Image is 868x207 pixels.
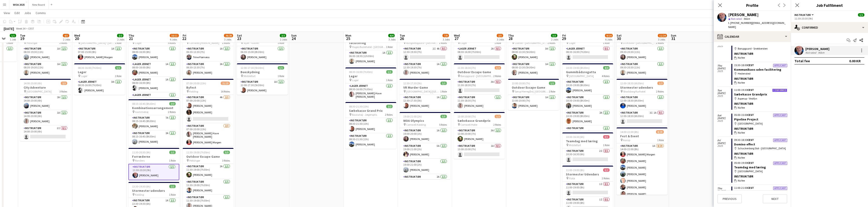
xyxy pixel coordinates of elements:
span: Lager [352,78,359,82]
app-card-role: Instruktør2A1/111:30-19:00 (7h30m)[PERSON_NAME] [183,164,234,179]
span: 1/1 [169,151,176,154]
app-card-role: Instruktør3A1/113:00-20:00 (7h)[PERSON_NAME] [454,128,505,143]
h3: Kombinationsarrangement [128,106,179,110]
span: 11:30-19:00 (7h30m) [186,151,210,154]
span: 19:00-21:00 (2h) [403,115,422,118]
span: 12:00-17:30 (5h30m) [241,66,264,70]
app-job-card: 11:30-20:30 (9h)1/1Forræderne Randers1 RoleInstruktør1/111:30-20:30 (9h)[PERSON_NAME] [128,148,179,180]
span: 8/20 [656,130,664,134]
div: Calendar [714,31,791,42]
h3: Sæbekasse Grandprix [454,119,505,123]
app-job-card: 09:30-20:30 (11h)2/2Kombinations arrangement DOK5000 - [GEOGRAPHIC_DATA]2 RolesInstruktør1/109:30... [617,30,667,77]
span: Clarion - [GEOGRAPHIC_DATA] [515,41,548,45]
app-job-card: 06:30-13:30 (7h)2/2Murder Investigation Comwell [PERSON_NAME]2 RolesInstruktør1A1/106:30-13:30 (7... [183,30,234,77]
app-card-role: Instruktør2I0/110:30-16:30 (6h) [562,148,613,164]
span: Thu [508,33,514,37]
span: 0/2 [603,168,610,172]
div: 08:00-13:30 (5h30m)2/2Optimizer Clarion - [GEOGRAPHIC_DATA]2 RolesInstruktør3A1/108:00-13:30 (5h3... [508,30,559,77]
app-job-card: 08:15-16:45 (8h30m)2/2Kombinationsarrangement Gammelrøj2 RolesInstruktør7A1/108:15-16:45 (8h30m)[... [128,99,179,146]
a: Edit [13,10,22,16]
h3: WOA Olympics [400,119,450,123]
span: 4 Roles [602,74,610,78]
div: 19:00-21:00 (2h)5/5WOA Olympics Comwell Kolding5 RolesInstruktør1A1/119:00-20:00 (1h)[PERSON_NAME... [400,112,450,179]
span: Sat [617,33,622,37]
span: [GEOGRAPHIC_DATA] [569,74,594,78]
span: 16 Roles [221,90,230,93]
span: Randers [135,159,145,162]
app-card-role: Lager Jernet3A1/108:30-16:00 (7h30m)[PERSON_NAME] [74,79,125,95]
h3: Outdoor Escape Game [454,70,505,74]
span: 2 Roles [59,41,67,45]
span: Not rated [731,17,742,20]
div: 07:00-15:00 (8h)1/1Den store kagedyst [GEOGRAPHIC_DATA] - [GEOGRAPHIC_DATA]1 RoleInstruktør1A1/10... [74,30,125,62]
span: 5 Roles [168,41,176,45]
span: 1/1 [278,66,284,70]
span: Middelfart [243,74,256,78]
span: 1 Role [603,143,610,147]
span: 1 Role [278,74,284,78]
span: Mon [345,33,351,37]
span: 1 Role [657,138,664,142]
span: Middelfart [569,143,581,147]
app-card-role: Lager Jernet1/108:30-16:00 (7h30m)[PERSON_NAME] Have [PERSON_NAME] [345,83,396,100]
app-card-role: Instruktør4A2/307:00-20:00 (13h)[PERSON_NAME][PERSON_NAME] [183,95,234,123]
app-job-card: 10:30-16:30 (6h)0/1Teamdag med læring Middelfart1 RoleInstruktør2I0/110:30-16:30 (6h) [562,132,613,164]
app-card-role: Instruktør1A1/112:30-19:30 (7h)[PERSON_NAME] [400,62,450,77]
span: Lager [135,41,142,45]
app-card-role: Lager Jernet1A1/108:00-16:00 (8h)[PERSON_NAME] [128,62,179,77]
app-card-role: Lager Jernet2A0/108:30-16:00 (7h30m) [454,46,505,62]
button: New Board [29,0,49,9]
span: 14:00-22:00 (8h) [620,130,639,134]
span: Sun [671,33,676,37]
app-card-role: Instruktør2A1/110:30-19:00 (8h30m)[PERSON_NAME] [562,110,613,126]
span: 1/1 [549,82,555,85]
div: 08:30-16:00 (7h30m)1/1Lager Lager1 RoleLager Jernet1/108:30-16:00 (7h30m)[PERSON_NAME] Have [PERS... [345,67,396,100]
h3: VR Murder Game [400,85,450,90]
a: Sæbekasse Grandprix [734,92,767,96]
span: View [4,11,10,15]
span: Borupgaard - [GEOGRAPHIC_DATA] [460,74,493,78]
span: 2 Roles [222,41,230,45]
span: Instruktør [794,13,811,17]
span: 11:00-19:00 (8h) [566,168,584,172]
span: Comms [36,11,46,15]
span: Bautahøj - Jægerspris [352,113,377,116]
div: 13:00-20:00 (7h)1/1Outdoor Escape Game Sørup Herregård, [GEOGRAPHIC_DATA]1 RoleInstruktør1A1/113:... [508,79,559,110]
h3: Fest & Event [617,134,667,138]
span: Tue [400,33,405,37]
span: 1/1 [115,66,121,70]
span: 2 Roles [656,90,664,93]
span: Skodsborg Kurhotel [623,90,645,93]
span: Lager [81,74,87,78]
span: Stjær - Galten [243,41,259,45]
span: 26/28 [224,34,233,37]
app-job-card: 07:00-20:00 (13h)21/23Byfest Kolding16 RolesInstruktør4A2/307:00-20:00 (13h)[PERSON_NAME][PERSON_... [183,79,234,146]
span: 1/1 [858,13,864,17]
span: 3/3 [551,34,557,37]
div: 13:00-20:00 (7h)1/2Sæbekasse Grandprix Comwell Holte2 RolesInstruktør3A1/113:00-20:00 (7h)[PERSON... [454,112,505,159]
app-card-role: Instruktør2I4A0/112:30-19:30 (7h) [400,46,450,62]
app-card-role: Instruktør1I0/111:00-19:00 (8h) [562,182,613,197]
app-card-role: Instruktør1A1/114:00-20:00 (6h)[PERSON_NAME] [20,110,71,126]
app-job-card: 12:30-19:30 (7h)1/2Outdoor Escape Game Rungstedgaard - [GEOGRAPHIC_DATA]2 RolesInstruktør2I4A0/11... [400,30,450,77]
app-card-role: Instruktør2I0/114:00-20:00 (6h) [20,126,71,141]
app-job-card: 08:00-16:00 (8h)4/5opsætning lager pakning Lager5 RolesInstruktør1/108:00-16:00 (8h)[PERSON_NAME]... [128,30,179,97]
div: CEST [28,27,34,30]
span: 1/2 [495,66,501,70]
app-card-role: Instruktør5A1/119:00-21:00 (2h)[PERSON_NAME] [400,143,450,159]
div: [DATE] [4,26,14,31]
app-card-role: Instruktør1A1/113:00-20:00 (7h)[PERSON_NAME] [508,95,559,110]
app-card-role: Instruktør2A1/114:00-20:00 (6h)[PERSON_NAME] [20,95,71,110]
app-job-card: 08:30-16:00 (7h30m)1/1Lager Lager1 RoleLager Jernet3A1/108:30-16:00 (7h30m)[PERSON_NAME] [74,63,125,95]
span: 2 Roles [548,41,555,45]
app-job-card: 08:30-21:30 (13h)2/2Sæbekasse Grand Prix Bautahøj - Jægerspris2 RolesInstruktør1/108:30-21:30 (13... [345,102,396,149]
span: [GEOGRAPHIC_DATA]/[GEOGRAPHIC_DATA] [406,90,440,93]
span: 08:30-16:00 (7h30m) [78,66,101,70]
span: 08:30-16:00 (7h30m) [349,70,373,74]
span: 10:30-16:30 (6h) [566,135,584,139]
